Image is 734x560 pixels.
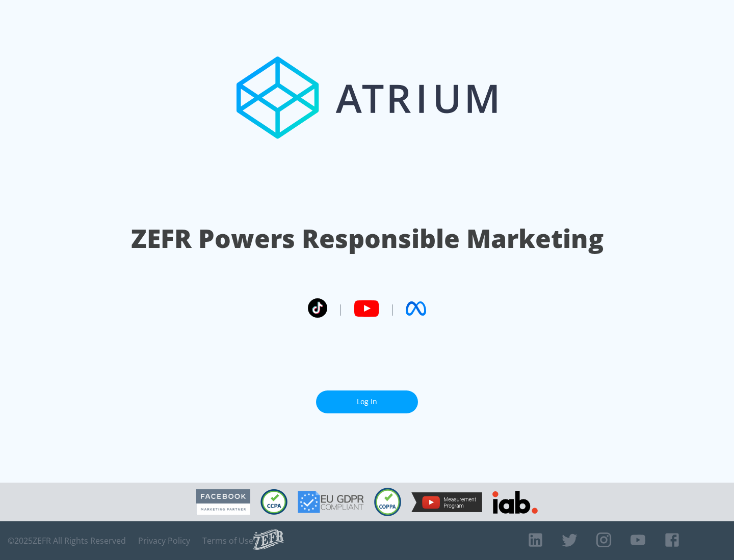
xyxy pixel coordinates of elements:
img: YouTube Measurement Program [411,492,482,512]
span: | [389,301,396,316]
span: | [337,301,344,316]
img: CCPA Compliant [260,489,287,515]
a: Log In [316,390,418,413]
a: Privacy Policy [138,536,190,546]
img: GDPR Compliant [298,491,364,513]
a: Terms of Use [202,536,253,546]
h1: ZEFR Powers Responsible Marketing [131,221,604,256]
img: IAB [492,491,538,514]
img: Facebook Marketing Partner [196,489,250,515]
span: © 2025 ZEFR All Rights Reserved [8,536,126,546]
img: COPPA Compliant [374,488,401,516]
